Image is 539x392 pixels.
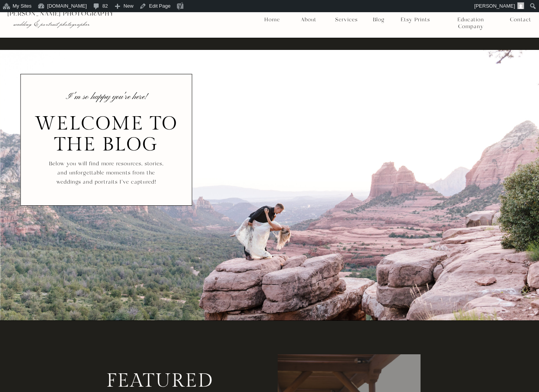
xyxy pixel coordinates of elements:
a: About [299,16,318,23]
h2: Welcome to the blog [34,113,178,150]
a: Services [332,16,360,23]
p: wedding & portrait photographer [13,20,135,28]
a: Blog [370,16,387,23]
p: Below you will find more resources, stories, and unforgettable moments from the weddings and port... [47,159,166,187]
a: Etsy Prints [398,16,433,23]
h3: I'm so happy you're here! [64,93,149,104]
a: Home [264,16,280,23]
span: [PERSON_NAME] [474,3,515,9]
a: Education Company [445,16,497,23]
a: Contact [510,16,531,23]
p: [PERSON_NAME] photography [7,10,150,17]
